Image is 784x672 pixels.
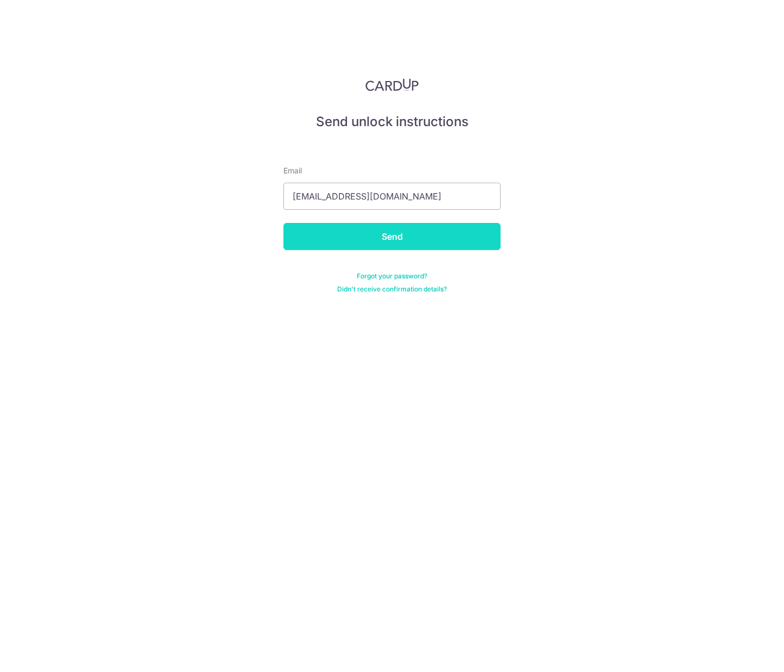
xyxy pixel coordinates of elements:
[283,183,501,210] input: Enter your Email
[283,166,302,175] span: translation missing: en.devise.label.Email
[283,113,501,130] h5: Send unlock instructions
[365,78,419,91] img: CardUp Logo
[337,285,447,294] a: Didn't receive confirmation details?
[357,272,427,281] a: Forgot your password?
[283,223,501,250] input: Send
